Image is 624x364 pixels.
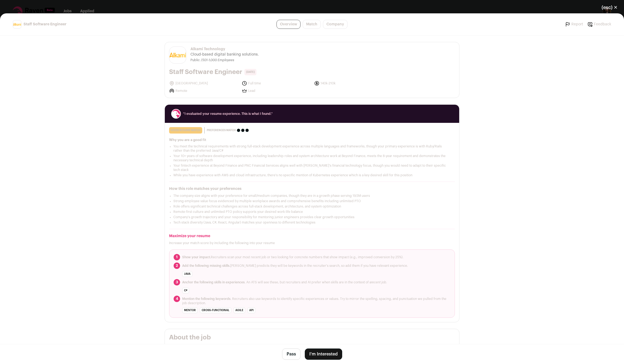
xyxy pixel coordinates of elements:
span: . An ATS will see these, but recruiters and AI prefer when skills are in the context of a [182,280,387,284]
li: Remote-first culture and unlimited PTO policy supports your desired work-life balance [173,210,451,214]
h2: About the job [169,333,455,342]
span: “I evaluated your resume experience. This is what I found.” [183,112,451,116]
li: Strong employee value focus evidenced by multiple workplace awards and comprehensive benefits inc... [173,199,451,203]
li: Role offers significant technical challenges across full-stack development, architecture, and sys... [173,204,451,209]
span: 2 [174,263,180,269]
span: 1 [174,254,180,260]
button: Pass [282,349,301,360]
h2: Maximize your resume [169,233,455,239]
li: Java [182,271,192,277]
li: The company size aligns with your preference for small/medium companies, though they are in a gro... [173,194,451,198]
button: I'm Interested [305,349,342,360]
li: API [247,307,255,313]
img: c845aac2789c1b30fdc3eb4176dac537391df06ed23acd8e89f60a323ad6dbd0.png [13,23,21,25]
div: good resume match [169,127,202,134]
li: / [201,58,234,62]
li: mentor [182,307,198,313]
li: C# [182,288,189,293]
a: Match [303,20,321,29]
li: You meet the technical requirements with strong full-stack development experience across multiple... [173,144,451,153]
li: Company's growth trajectory and your responsibility for mentoring junior engineers provides clear... [173,215,451,219]
li: Lead [242,88,311,93]
span: 3 [174,279,180,285]
span: . Recruiters also use keywords to identify specific experiences or values. Try to mirror the spel... [182,297,450,305]
li: Your 10+ years of software development experience, including leadership roles and system architec... [173,154,451,162]
p: Increase your match score by including the following into your resume [169,241,455,245]
a: Feedback [587,22,611,27]
li: While you have experience with AWS and cloud infrastructure, there's no specific mention of Kuber... [173,173,451,177]
li: Public [190,58,201,62]
span: [DATE] [244,69,256,75]
li: agile [233,307,245,313]
a: Overview [276,20,301,29]
li: [GEOGRAPHIC_DATA] [169,81,239,86]
span: [PERSON_NAME] predicts they will be keywords in the recruiter's search, so add them if you have r... [182,264,408,268]
span: 501-1,000 Employees [202,58,234,62]
li: Remote [169,88,239,93]
a: Report [565,22,583,27]
span: Preferences match [207,128,236,133]
li: cross-functional [200,307,231,313]
li: Your fintech experience at Beyond Finance and PNC Financial Services aligns well with [PERSON_NAM... [173,163,451,172]
img: c845aac2789c1b30fdc3eb4176dac537391df06ed23acd8e89f60a323ad6dbd0.png [169,53,186,58]
span: 4 [174,296,180,302]
span: Mention the following keywords [182,297,231,300]
a: Company [323,20,348,29]
span: Show your impact. [182,256,211,259]
li: Full time [242,81,311,86]
h1: Staff Software Engineer [169,68,242,76]
span: Cloud-based digital banking solutions. [190,52,259,57]
span: Recruiters scan your most recent job or two looking for concrete numbers that show impact (e.g., ... [182,255,403,259]
h2: How this role matches your preferences [169,186,455,191]
span: Staff Software Engineer [24,22,67,27]
li: 140k-210k [314,81,384,86]
li: Tech stack diversity (Java, C#, React, Angular) matches your openness to different technologies [173,220,451,225]
i: recent job. [371,281,387,284]
button: Close modal [595,2,624,13]
span: Add the following missing skills. [182,264,230,267]
span: Anchor the following skills in experiences [182,281,245,284]
span: Alkami Technology [190,46,259,52]
h2: Why you are a good fit [169,138,455,142]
